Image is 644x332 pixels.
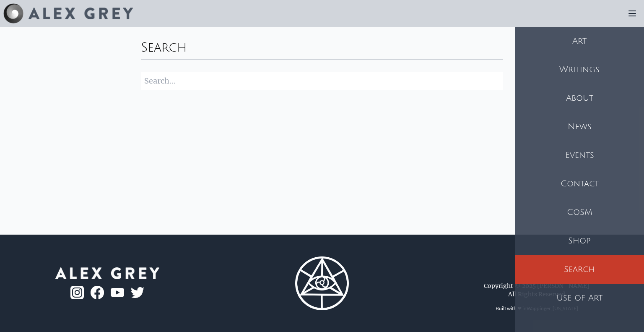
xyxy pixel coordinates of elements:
a: CoSM [515,198,644,227]
a: Use of Art [515,284,644,312]
div: Search [141,34,503,59]
a: Writings [515,55,644,84]
img: twitter-logo.png [131,287,144,298]
a: Events [515,141,644,170]
img: fb-logo.png [91,286,104,299]
div: All Rights Reserved [508,290,565,298]
div: Built with ❤ in [492,302,582,315]
a: Contact [515,170,644,198]
img: youtube-logo.png [111,288,124,298]
a: Shop [515,227,644,255]
a: Search [515,255,644,284]
div: Copyright © 2025 [PERSON_NAME] [484,282,589,290]
a: Art [515,27,644,55]
input: Search... [141,72,503,90]
a: About [515,84,644,112]
img: ig-logo.png [70,286,84,299]
a: News [515,112,644,141]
